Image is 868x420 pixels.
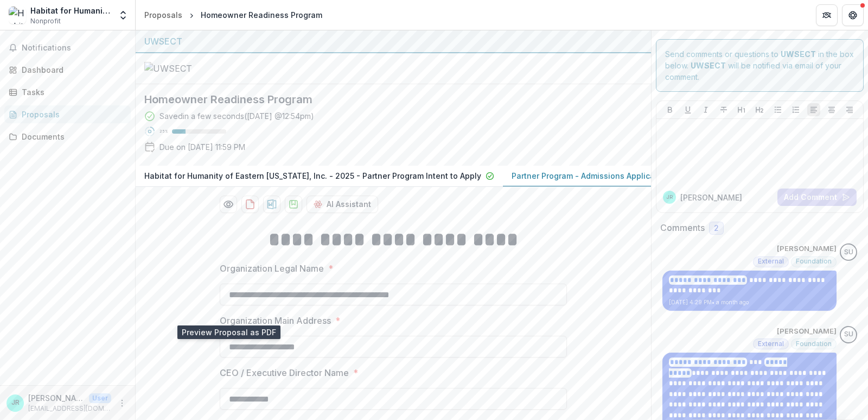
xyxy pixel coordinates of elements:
[9,7,26,24] img: Habitat for Humanity of Eastern Connecticut, Inc.
[816,4,838,26] button: Partners
[22,43,126,53] span: Notifications
[753,103,766,116] button: Heading 2
[159,110,314,122] div: Saved in a few seconds ( [DATE] @ 12:54pm )
[220,314,331,327] p: Organization Main Address
[680,192,742,203] p: [PERSON_NAME]
[4,105,131,123] a: Proposals
[89,393,111,403] p: User
[735,103,748,116] button: Heading 1
[144,170,481,181] p: Habitat for Humanity of Eastern [US_STATE], Inc. - 2025 - Partner Program Intent to Apply
[771,103,784,116] button: Bullet List
[220,262,324,275] p: Organization Legal Name
[844,249,853,256] div: Scott Umbel
[22,64,122,76] div: Dashboard
[22,86,122,98] div: Tasks
[807,103,820,116] button: Align Left
[660,223,705,233] h2: Comments
[4,61,131,79] a: Dashboard
[789,103,802,116] button: Ordered List
[758,258,784,265] span: External
[140,7,187,23] a: Proposals
[681,103,694,116] button: Underline
[777,189,857,206] button: Add Comment
[285,196,302,213] button: download-proposal
[159,141,245,153] p: Due on [DATE] 11:59 PM
[22,109,122,120] div: Proposals
[28,404,111,413] p: [EMAIL_ADDRESS][DOMAIN_NAME]
[842,4,864,26] button: Get Help
[4,83,131,101] a: Tasks
[220,366,349,379] p: CEO / Executive Director Name
[669,298,830,306] p: [DATE] 4:29 PM • a month ago
[30,5,111,16] div: Habitat for Humanity of Eastern [US_STATE], Inc.
[11,399,20,406] div: Jacqueline Richter
[656,39,864,92] div: Send comments or questions to in the box below. will be notified via email of your comment.
[263,196,280,213] button: download-proposal
[159,128,168,135] p: 25 %
[201,9,322,21] div: Homeowner Readiness Program
[663,103,676,116] button: Bold
[691,61,726,70] strong: UWSECT
[307,196,378,213] button: AI Assistant
[140,7,327,23] nav: breadcrumb
[843,103,856,116] button: Align Right
[758,340,784,348] span: External
[796,340,832,348] span: Foundation
[4,39,131,57] button: Notifications
[116,397,129,410] button: More
[241,196,259,213] button: download-proposal
[144,93,625,106] h2: Homeowner Readiness Program
[22,131,122,142] div: Documents
[825,103,838,116] button: Align Center
[30,16,61,26] span: Nonprofit
[28,392,85,404] p: [PERSON_NAME]
[777,326,837,337] p: [PERSON_NAME]
[714,224,719,233] span: 2
[844,331,853,338] div: Scott Umbel
[796,258,832,265] span: Foundation
[777,243,837,254] p: [PERSON_NAME]
[144,35,642,48] div: UWSECT
[699,103,712,116] button: Italicize
[512,170,669,181] p: Partner Program - Admissions Application
[717,103,730,116] button: Strike
[116,4,131,26] button: Open entity switcher
[4,128,131,146] a: Documents
[144,62,253,75] img: UWSECT
[666,195,673,200] div: Jacqueline Richter
[220,196,237,213] button: Preview dc4c44a3-3588-433f-ac56-730e7fcaa968-1.pdf
[144,9,182,21] div: Proposals
[781,49,816,59] strong: UWSECT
